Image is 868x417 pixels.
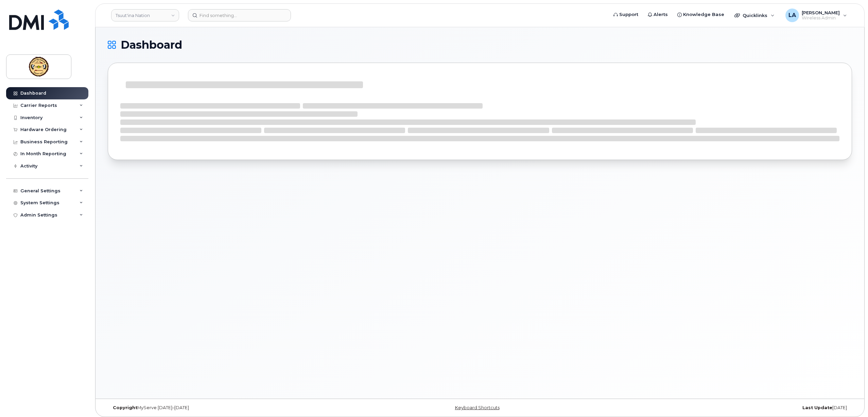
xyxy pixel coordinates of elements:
div: [DATE] [604,405,852,411]
a: Keyboard Shortcuts [455,405,500,410]
span: Dashboard [121,40,182,50]
strong: Copyright [113,405,137,410]
strong: Last Update [802,405,832,410]
div: MyServe [DATE]–[DATE] [108,405,356,411]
